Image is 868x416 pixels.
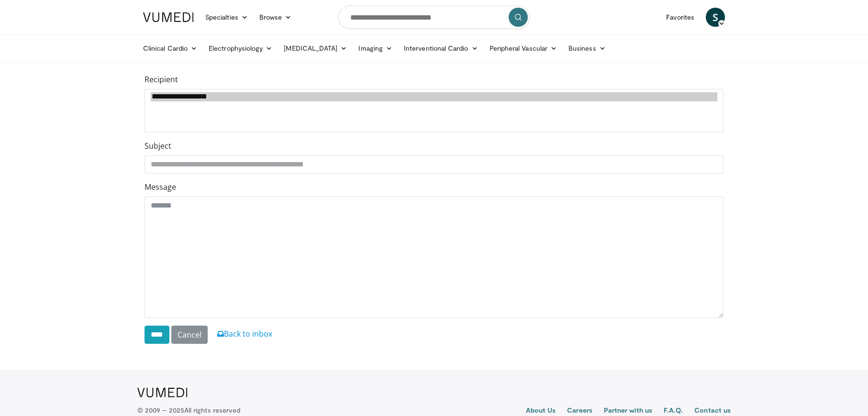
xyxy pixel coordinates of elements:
label: Subject [145,140,171,152]
label: Recipient [145,74,178,85]
a: Peripheral Vascular [484,39,563,58]
a: Specialties [200,8,254,27]
a: Interventional Cardio [398,39,484,58]
p: © 2009 – 2025 [137,405,240,415]
img: VuMedi Logo [143,12,194,22]
label: Message [145,181,176,193]
a: Clinical Cardio [137,39,203,58]
a: Business [563,39,612,58]
a: Electrophysiology [203,39,278,58]
a: [MEDICAL_DATA] [278,39,353,58]
a: Cancel [171,326,208,344]
input: Search topics, interventions [338,6,530,29]
span: All rights reserved [184,406,240,414]
a: S [706,8,725,27]
a: Back to inbox [217,328,272,339]
a: Favorites [660,8,700,27]
a: Imaging [353,39,398,58]
a: Browse [254,8,298,27]
img: VuMedi Logo [137,388,188,397]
